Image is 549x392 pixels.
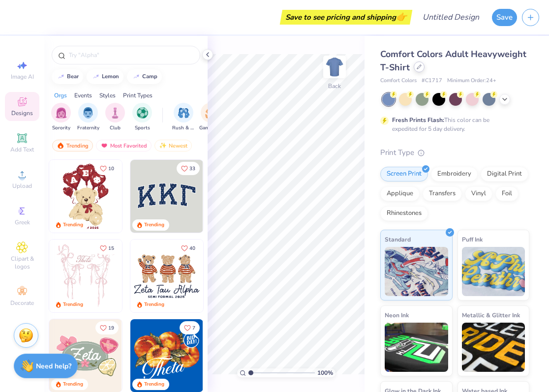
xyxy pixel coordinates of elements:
div: Trending [144,301,164,308]
img: trend_line.gif [92,74,100,80]
button: filter button [199,103,222,132]
span: 7 [192,326,195,331]
div: Styles [99,91,116,100]
img: Metallic & Glitter Ink [462,323,525,372]
span: Metallic & Glitter Ink [462,310,520,320]
img: d6d5c6c6-9b9a-4053-be8a-bdf4bacb006d [122,319,194,392]
span: Comfort Colors Adult Heavyweight T-Shirt [380,48,526,73]
span: 33 [189,166,195,171]
div: Trending [63,381,83,388]
div: Save to see pricing and shipping [282,10,410,25]
div: Screen Print [380,167,428,181]
img: e74243e0-e378-47aa-a400-bc6bcb25063a [122,160,194,233]
button: Like [180,321,200,334]
div: filter for Rush & Bid [172,103,195,132]
img: Newest.gif [159,142,167,149]
div: Newest [154,140,192,151]
div: Trending [144,221,164,229]
div: filter for Sorority [51,103,71,132]
span: Rush & Bid [172,124,195,132]
div: Digital Print [481,167,528,181]
img: trending.gif [57,142,64,149]
div: filter for Game Day [199,103,222,132]
img: 3b9aba4f-e317-4aa7-a679-c95a879539bd [130,160,203,233]
span: Add Text [10,146,34,153]
div: Events [74,91,92,100]
div: Trending [63,221,83,229]
button: Like [95,162,119,175]
div: Print Type [380,147,529,158]
span: Minimum Order: 24 + [447,77,496,85]
span: 👉 [396,11,407,23]
span: Sports [135,124,150,132]
img: Rush & Bid Image [178,107,189,119]
img: f22b6edb-555b-47a9-89ed-0dd391bfae4f [203,319,275,392]
div: This color can be expedited for 5 day delivery. [392,116,513,133]
button: bear [52,69,83,84]
span: Comfort Colors [380,77,417,85]
div: Applique [380,186,420,201]
span: Standard [385,234,411,244]
strong: Need help? [36,362,71,371]
img: 8659caeb-cee5-4a4c-bd29-52ea2f761d42 [130,319,203,392]
div: camp [142,74,157,79]
span: 10 [108,166,114,171]
img: most_fav.gif [100,142,108,149]
span: Club [110,124,121,132]
img: Fraternity Image [83,107,93,119]
img: trend_line.gif [57,74,65,80]
div: Trending [63,301,83,308]
div: bear [67,74,79,79]
button: lemon [87,69,123,84]
div: Embroidery [431,167,478,181]
button: filter button [51,103,71,132]
div: Trending [144,381,164,388]
span: 15 [108,246,114,251]
img: 587403a7-0594-4a7f-b2bd-0ca67a3ff8dd [49,160,122,233]
img: edfb13fc-0e43-44eb-bea2-bf7fc0dd67f9 [203,160,275,233]
div: Orgs [54,91,67,100]
button: filter button [132,103,152,132]
span: Puff Ink [462,234,483,244]
img: trend_line.gif [132,74,140,80]
img: Back [325,57,344,77]
button: Save [492,9,517,26]
div: Rhinestones [380,206,428,221]
div: filter for Fraternity [77,103,99,132]
div: filter for Club [105,103,125,132]
button: camp [127,69,162,84]
div: Most Favorited [96,140,152,151]
span: 19 [108,326,114,331]
div: Back [328,82,341,90]
input: Untitled Design [415,7,487,27]
button: Like [95,241,119,255]
strong: Fresh Prints Flash: [392,116,444,124]
img: Neon Ink [385,323,448,372]
span: 40 [189,246,195,251]
img: d12a98c7-f0f7-4345-bf3a-b9f1b718b86e [122,240,194,312]
img: a3be6b59-b000-4a72-aad0-0c575b892a6b [130,240,203,312]
div: filter for Sports [132,103,152,132]
button: filter button [105,103,125,132]
div: Print Types [123,91,152,100]
button: filter button [77,103,99,132]
div: Trending [52,140,93,151]
img: Sports Image [137,107,148,119]
span: Clipart & logos [5,255,39,271]
span: # C1717 [422,77,442,85]
input: Try "Alpha" [68,50,194,60]
button: Like [177,162,200,175]
span: Decorate [10,299,34,307]
span: Sorority [52,124,70,132]
button: Like [95,321,119,334]
span: Neon Ink [385,310,409,320]
img: Standard [385,247,448,296]
div: Transfers [423,186,462,201]
span: Game Day [199,124,222,132]
img: d12c9beb-9502-45c7-ae94-40b97fdd6040 [203,240,275,312]
span: 100 % [317,368,333,377]
img: 010ceb09-c6fc-40d9-b71e-e3f087f73ee6 [49,319,122,392]
button: filter button [172,103,195,132]
img: Club Image [110,107,121,119]
div: Vinyl [465,186,492,201]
